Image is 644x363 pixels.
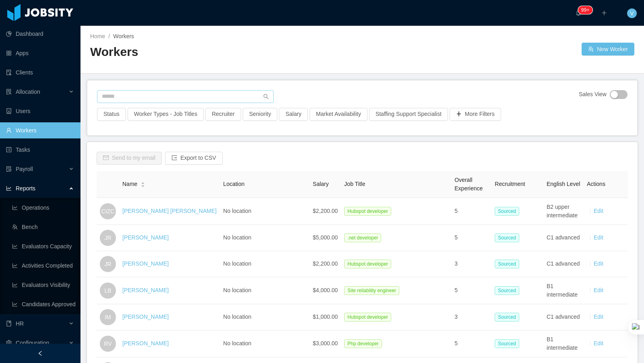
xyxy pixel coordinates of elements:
[6,340,12,346] i: icon: setting
[220,277,310,304] td: No location
[543,198,584,225] td: B2 upper intermediate
[243,108,277,121] button: Seniority
[12,296,74,312] a: icon: line-chartCandidates Approved
[601,10,607,16] i: icon: plus
[6,321,12,326] i: icon: book
[543,251,584,277] td: C1 advanced
[495,260,519,268] span: Sourced
[495,339,519,348] span: Sourced
[122,340,169,346] a: [PERSON_NAME]
[140,181,145,186] div: Sort
[104,283,111,299] span: LB
[122,208,217,214] a: [PERSON_NAME] [PERSON_NAME]
[101,203,115,219] span: CIZC
[6,26,74,42] a: icon: pie-chartDashboard
[313,340,338,346] span: $3,000.00
[594,208,603,214] a: Edit
[12,277,74,293] a: icon: line-chartEvaluators Visibility
[263,94,269,99] i: icon: search
[6,89,12,95] i: icon: solution
[451,225,491,251] td: 5
[450,108,501,121] button: icon: plusMore Filters
[578,6,592,14] sup: 901
[141,181,145,184] i: icon: caret-up
[90,33,105,39] a: Home
[495,287,522,293] a: Sourced
[344,233,381,242] span: .net developer
[495,313,522,320] a: Sourced
[344,260,391,268] span: Hubspot developer
[594,313,603,320] a: Edit
[12,219,74,235] a: icon: teamBench
[543,277,584,304] td: B1 intermediate
[313,313,338,320] span: $1,000.00
[122,234,169,241] a: [PERSON_NAME]
[205,108,241,121] button: Recruiter
[313,208,338,214] span: $2,200.00
[6,45,74,61] a: icon: appstoreApps
[113,33,134,39] span: Workers
[495,313,519,322] span: Sourced
[6,64,74,80] a: icon: auditClients
[6,166,12,172] i: icon: file-protect
[122,313,169,320] a: [PERSON_NAME]
[128,108,204,121] button: Worker Types - Job Titles
[6,103,74,119] a: icon: robotUsers
[495,233,519,242] span: Sourced
[495,286,519,295] span: Sourced
[122,260,169,267] a: [PERSON_NAME]
[630,8,634,18] span: V
[594,340,603,346] a: Edit
[495,181,525,187] span: Recruitment
[122,180,137,188] span: Name
[594,287,603,293] a: Edit
[220,225,310,251] td: No location
[543,225,584,251] td: C1 advanced
[16,185,35,192] span: Reports
[165,152,223,165] button: icon: exportExport to CSV
[344,207,391,216] span: Hubspot developer
[6,142,74,158] a: icon: profileTasks
[223,181,245,187] span: Location
[543,304,584,330] td: C1 advanced
[594,260,603,267] a: Edit
[104,230,111,246] span: JR
[313,260,338,267] span: $2,200.00
[495,208,522,214] a: Sourced
[97,108,126,121] button: Status
[582,43,634,56] button: icon: usergroup-addNew Worker
[451,304,491,330] td: 3
[579,90,607,99] span: Sales View
[543,330,584,357] td: B1 intermediate
[310,108,367,121] button: Market Availability
[495,207,519,216] span: Sourced
[451,330,491,357] td: 5
[547,181,580,187] span: English Level
[104,336,111,352] span: RV
[12,238,74,254] a: icon: line-chartEvaluators Capacity
[122,287,169,293] a: [PERSON_NAME]
[16,166,33,172] span: Payroll
[495,234,522,241] a: Sourced
[587,181,605,187] span: Actions
[141,184,145,186] i: icon: caret-down
[495,260,522,267] a: Sourced
[451,277,491,304] td: 5
[594,234,603,241] a: Edit
[105,309,111,325] span: IM
[313,234,338,241] span: $5,000.00
[16,340,49,346] span: Configuration
[90,44,362,60] h2: Workers
[313,181,329,187] span: Salary
[451,251,491,277] td: 3
[451,198,491,225] td: 5
[495,340,522,346] a: Sourced
[344,313,391,322] span: Hubspot developer
[344,286,399,295] span: Site reliability engineer
[104,256,111,272] span: JR
[576,10,581,16] i: icon: bell
[16,320,24,327] span: HR
[12,258,74,274] a: icon: line-chartActivities Completed
[12,200,74,216] a: icon: line-chartOperations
